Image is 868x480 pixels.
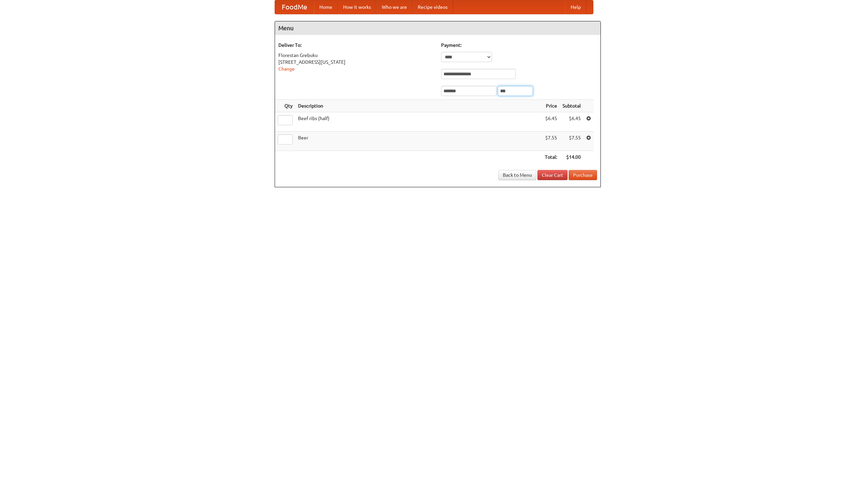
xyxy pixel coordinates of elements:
[565,0,586,14] a: Help
[278,66,295,72] a: Change
[537,170,568,180] a: Clear Cart
[278,59,434,65] div: [STREET_ADDRESS][US_STATE]
[542,112,560,132] td: $6.45
[441,42,597,49] h5: Payment:
[275,100,295,112] th: Qty
[560,112,584,132] td: $6.45
[295,100,542,112] th: Description
[542,100,560,112] th: Price
[338,0,376,14] a: How it works
[412,0,453,14] a: Recipe videos
[569,170,597,180] button: Purchase
[498,170,536,180] a: Back to Menu
[542,151,560,164] th: Total:
[278,52,434,59] div: Florestan Grebuku
[295,132,542,151] td: Beer
[275,21,600,35] h4: Menu
[295,112,542,132] td: Beef ribs (half)
[278,42,434,49] h5: Deliver To:
[542,132,560,151] td: $7.55
[376,0,412,14] a: Who we are
[560,151,584,164] th: $14.00
[560,132,584,151] td: $7.55
[314,0,338,14] a: Home
[560,100,584,112] th: Subtotal
[275,0,314,14] a: FoodMe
